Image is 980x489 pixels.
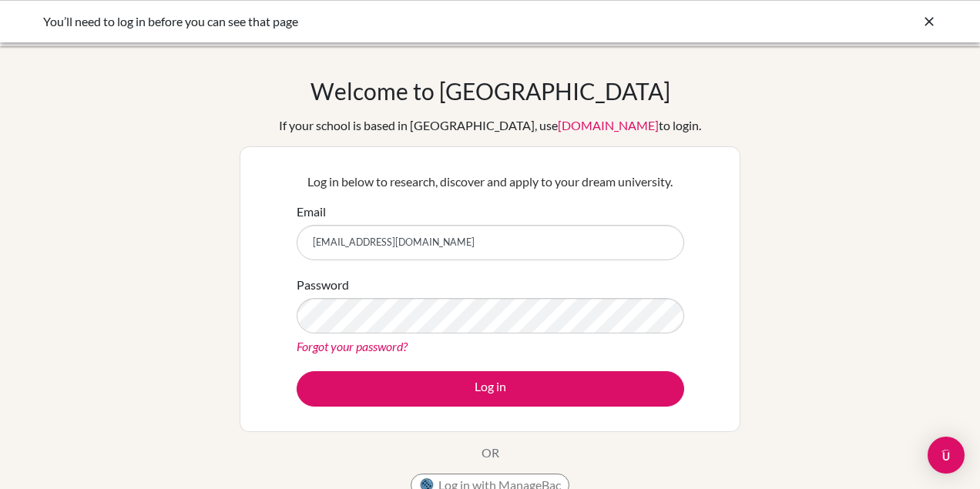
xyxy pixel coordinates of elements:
a: [DOMAIN_NAME] [558,118,659,132]
div: You’ll need to log in before you can see that page [43,12,706,31]
div: Open Intercom Messenger [928,437,965,474]
label: Password [297,276,349,294]
button: Log in [297,371,684,407]
a: Forgot your password? [297,339,408,353]
h1: Welcome to [GEOGRAPHIC_DATA] [310,77,670,105]
label: Email [297,203,326,221]
p: OR [482,444,499,462]
p: Log in below to research, discover and apply to your dream university. [297,172,684,191]
div: If your school is based in [GEOGRAPHIC_DATA], use to login. [279,116,701,135]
